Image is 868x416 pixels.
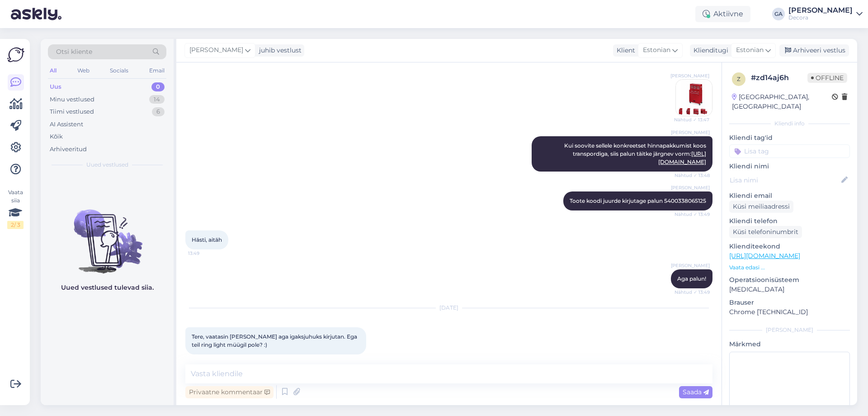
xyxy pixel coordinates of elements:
img: No chats [41,193,174,275]
div: [DATE] [185,304,712,312]
span: Nähtud ✓ 13:49 [675,211,710,218]
div: Tiimi vestlused [50,107,94,116]
p: Kliendi nimi [729,162,850,171]
span: [PERSON_NAME] [670,72,709,79]
div: [GEOGRAPHIC_DATA], [GEOGRAPHIC_DATA] [732,92,832,111]
div: GA [772,8,785,20]
div: 6 [152,107,165,116]
img: Askly Logo [7,46,24,63]
div: Minu vestlused [50,95,94,104]
span: Saada [683,388,709,396]
p: Kliendi email [729,191,850,201]
input: Lisa tag [729,144,850,158]
div: Arhiveeri vestlus [779,44,849,57]
p: Vaata edasi ... [729,263,850,272]
div: 2 / 3 [7,221,24,229]
img: Attachment [676,80,712,116]
span: Tere, vaatasin [PERSON_NAME] aga igaksjuhuks kirjutan. Ega teil ring light müügil pole? :) [192,333,359,348]
div: AI Assistent [50,120,83,129]
p: Kliendi telefon [729,216,850,226]
div: Aktiivne [695,6,750,22]
div: Email [147,65,166,77]
div: Kõik [50,132,63,141]
span: [PERSON_NAME] [189,45,243,55]
p: Klienditeekond [729,242,850,251]
span: 16:40 [188,355,222,362]
div: Klient [613,46,635,55]
p: Brauser [729,298,850,307]
span: Estonian [736,45,764,55]
span: Hästi, aitäh [192,236,222,243]
p: Operatsioonisüsteem [729,275,850,285]
div: 0 [151,82,165,91]
div: 14 [149,95,165,104]
div: [PERSON_NAME] [729,326,850,334]
span: Estonian [643,45,670,55]
span: Offline [807,73,847,83]
div: Web [75,65,91,77]
span: Toote koodi juurde kirjutage palun 5400338065125 [570,197,706,204]
div: Küsi telefoninumbrit [729,226,802,238]
input: Lisa nimi [730,175,840,185]
span: [PERSON_NAME] [671,129,710,136]
span: z [737,76,741,82]
span: Uued vestlused [86,161,128,169]
p: Uued vestlused tulevad siia. [61,283,154,292]
span: Otsi kliente [56,47,92,57]
div: Klienditugi [690,46,728,55]
p: Märkmed [729,339,850,349]
a: [PERSON_NAME]Decora [788,7,863,21]
div: Privaatne kommentaar [185,386,274,398]
div: Arhiveeritud [50,145,87,154]
span: [PERSON_NAME] [671,184,710,191]
div: Decora [788,14,853,21]
p: [MEDICAL_DATA] [729,285,850,294]
a: [URL][DOMAIN_NAME] [729,252,800,260]
div: All [48,65,58,77]
span: Nähtud ✓ 13:49 [675,289,710,296]
span: [PERSON_NAME] [671,262,710,269]
p: Chrome [TECHNICAL_ID] [729,307,850,317]
div: Vaata siia [7,188,24,229]
span: Nähtud ✓ 13:47 [674,116,709,123]
div: # zd14aj6h [751,72,807,83]
div: Küsi meiliaadressi [729,201,793,213]
div: Socials [108,65,130,77]
div: Uus [50,82,61,91]
div: [PERSON_NAME] [788,7,853,14]
p: Kliendi tag'id [729,133,850,143]
div: juhib vestlust [255,46,302,55]
span: 13:49 [188,250,222,257]
div: Kliendi info [729,120,850,128]
span: Aga palun! [677,275,706,282]
span: Nähtud ✓ 13:48 [675,172,710,179]
span: Kui soovite sellele konkreetset hinnapakkumist koos transpordiga, siis palun täitke järgnev vorm: [564,142,708,165]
